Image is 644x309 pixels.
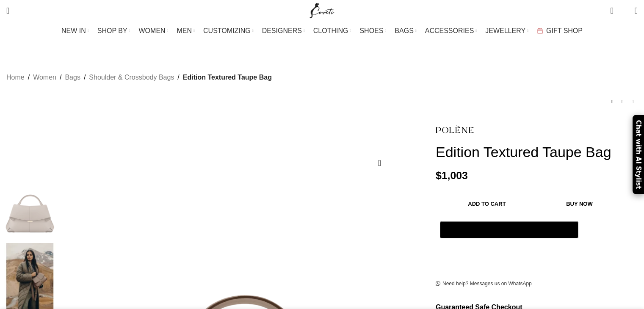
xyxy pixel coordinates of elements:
[436,281,532,287] a: Need help? Messages us on WhatsApp
[203,27,251,35] span: CUSTOMIZING
[395,22,416,39] a: BAGS
[546,27,583,35] span: GIFT SHOP
[425,27,474,35] span: ACCESSORIES
[436,170,442,181] span: $
[97,22,130,39] a: SHOP BY
[61,27,86,35] span: NEW IN
[606,2,617,19] a: 0
[139,22,169,39] a: WOMEN
[538,195,621,213] button: Buy now
[61,22,89,39] a: NEW IN
[425,22,477,39] a: ACCESSORIES
[6,72,272,83] nav: Breadcrumb
[611,4,617,11] span: 0
[139,27,166,35] span: WOMEN
[262,27,302,35] span: DESIGNERS
[359,27,383,35] span: SHOES
[183,72,272,83] span: Edition Textured Taupe Bag
[622,8,628,15] span: 0
[65,72,80,83] a: Bags
[627,97,638,107] a: Next product
[485,22,528,39] a: JEWELLERY
[4,172,56,238] img: Polene
[485,27,525,35] span: JEWELLERY
[395,27,413,35] span: BAGS
[537,22,583,39] a: GIFT SHOP
[308,6,336,14] a: Site logo
[89,72,174,83] a: Shoulder & Crossbody Bags
[2,22,642,39] div: Main navigation
[436,170,468,181] bdi: 1,003
[438,243,580,263] iframe: Sikker ekspresbetalings-ramme
[313,27,348,35] span: CLOTHING
[4,243,56,309] img: Polene bag
[2,2,14,19] a: Search
[620,2,628,19] div: My Wishlist
[97,27,127,35] span: SHOP BY
[537,28,543,33] img: GiftBag
[177,27,192,35] span: MEN
[440,195,534,213] button: Add to cart
[6,72,25,83] a: Home
[359,22,386,39] a: SHOES
[440,221,578,238] button: Pay with GPay
[436,119,474,139] img: Polene
[203,22,254,39] a: CUSTOMIZING
[177,22,195,39] a: MEN
[262,22,305,39] a: DESIGNERS
[33,72,56,83] a: Women
[436,143,638,161] h1: Edition Textured Taupe Bag
[607,97,617,107] a: Previous product
[313,22,351,39] a: CLOTHING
